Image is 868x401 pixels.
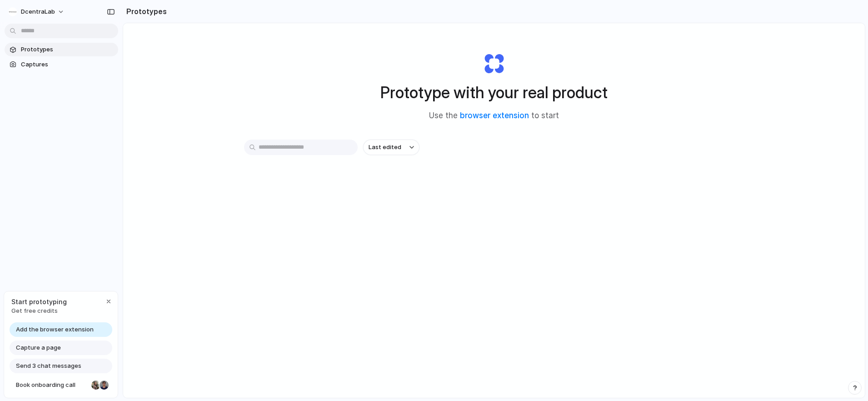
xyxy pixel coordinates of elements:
div: Christian Iacullo [99,380,110,391]
h2: Prototypes [123,6,167,17]
a: Prototypes [5,43,118,56]
span: Add the browser extension [16,325,94,334]
div: Nicole Kubica [90,380,101,391]
span: Start prototyping [11,297,67,306]
span: Use the to start [429,110,559,122]
a: Book onboarding call [10,378,112,392]
span: Capture a page [16,343,61,352]
span: Book onboarding call [16,381,88,390]
button: Last edited [363,140,419,155]
span: Get free credits [11,306,67,316]
h1: Prototype with your real product [380,80,608,105]
button: DcentraLab [5,5,69,19]
span: Send 3 chat messages [16,361,81,371]
span: Captures [21,60,115,69]
a: Add the browser extension [10,322,112,337]
a: Captures [5,58,118,71]
span: Last edited [369,143,401,152]
span: Prototypes [21,45,115,54]
span: DcentraLab [21,7,55,16]
a: browser extension [460,111,529,120]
